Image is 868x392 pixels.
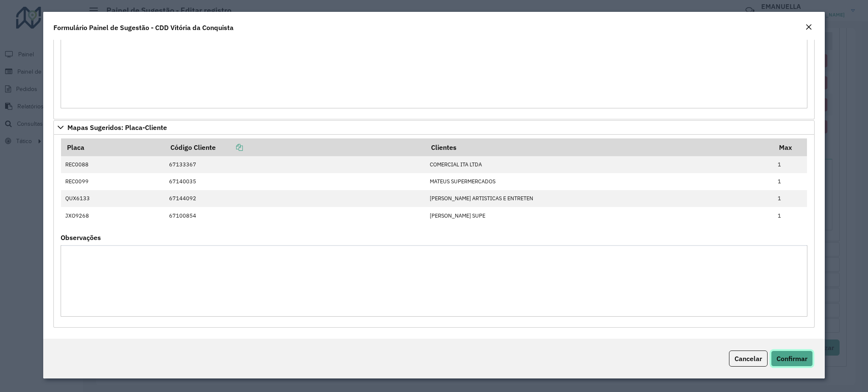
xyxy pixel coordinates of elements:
[53,22,234,33] h4: Formulário Painel de Sugestão - CDD Vitória da Conquista
[165,190,426,207] td: 67144092
[165,173,426,190] td: 67140035
[61,138,165,156] th: Placa
[773,173,807,190] td: 1
[165,138,426,156] th: Código Cliente
[53,120,814,135] a: Mapas Sugeridos: Placa-Cliente
[773,190,807,207] td: 1
[425,207,773,224] td: [PERSON_NAME] SUPE
[773,207,807,224] td: 1
[67,124,167,131] span: Mapas Sugeridos: Placa-Cliente
[61,232,101,243] label: Observações
[734,354,762,363] span: Cancelar
[776,354,807,363] span: Confirmar
[773,138,807,156] th: Max
[61,156,165,173] td: REC0088
[165,207,426,224] td: 67100854
[216,143,243,152] a: Copiar
[805,24,812,30] em: Fechar
[425,173,773,190] td: MATEUS SUPERMERCADOS
[53,135,814,328] div: Mapas Sugeridos: Placa-Cliente
[165,156,426,173] td: 67133367
[425,138,773,156] th: Clientes
[61,173,165,190] td: REC0099
[729,351,768,367] button: Cancelar
[773,156,807,173] td: 1
[425,190,773,207] td: [PERSON_NAME] ARTISTICAS E ENTRETEN
[61,207,165,224] td: JXO9268
[771,351,813,367] button: Confirmar
[803,22,815,33] button: Close
[425,156,773,173] td: COMERCIAL ITA LTDA
[61,190,165,207] td: QUX6133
